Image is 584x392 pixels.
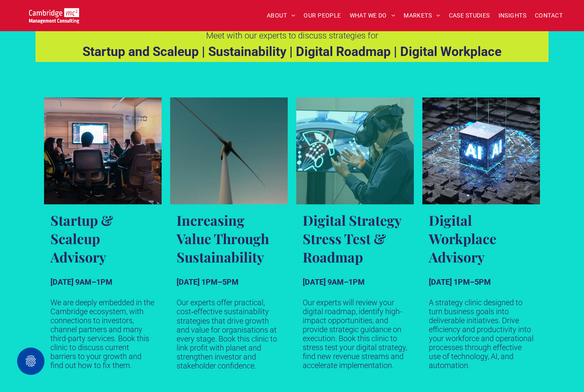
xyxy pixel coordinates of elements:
[494,9,531,22] a: INSIGHTS
[429,277,491,286] strong: [DATE] 1PM–5PM
[303,211,407,266] h3: Digital Strategy Stress Test & Roadmap
[345,9,400,22] a: WHAT WE DO
[531,9,567,22] a: CONTACT
[296,97,414,204] a: Middle-aged man wearing VR headset interacts infront of a tech dashboard
[83,44,501,59] strong: Startup and Scaleup | Sustainability | Digital Roadmap | Digital Workplace
[50,277,112,286] strong: [DATE] 9AM–1PM
[44,97,162,204] a: A group of executives huddled around a desk discussing business
[422,97,540,204] a: Futuristic cube on a tech background with the words 'AI' in neon glow
[177,298,281,370] p: Our experts offer practical, cost‑effective sustainability strategies that drive growth and value...
[206,30,378,41] span: Meet with our experts to discuss strategies for
[429,298,534,370] p: A strategy clinic designed to turn business goals into deliverable initiatives. Drive efficiency ...
[399,9,444,22] a: MARKETS
[170,97,288,204] a: Near shot of a wind turbine against a dark blue sky
[303,298,407,370] p: Our experts will review your digital roadmap, identify high-impact opportunities, and provide str...
[29,9,79,18] a: Your Business Transformed | Cambridge Management Consulting
[303,277,365,286] strong: [DATE] 9AM–1PM
[177,277,239,286] strong: [DATE] 1PM–5PM
[29,8,79,24] img: Go to Homepage
[177,211,281,266] h3: Increasing Value Through Sustainability
[50,298,155,370] p: We are deeply embedded in the Cambridge ecosystem, with connections to investors, channel partner...
[429,211,534,266] h3: Digital Workplace Advisory
[50,211,155,266] h3: Startup & Scaleup Advisory
[445,9,494,22] a: CASE STUDIES
[263,9,300,22] a: ABOUT
[299,9,345,22] a: OUR PEOPLE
